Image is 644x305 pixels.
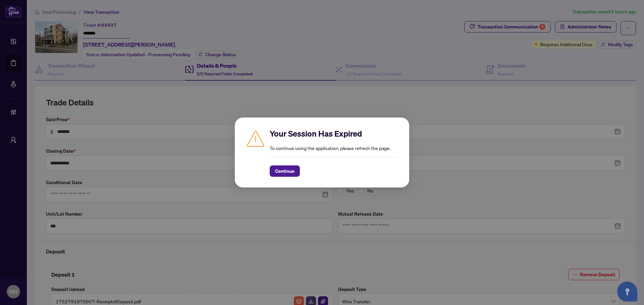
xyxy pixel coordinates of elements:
img: Caution icon [246,128,266,148]
div: To continue using the application, please refresh the page. [270,128,398,177]
button: Continue [270,165,300,177]
button: Open asap [617,282,637,302]
h2: Your Session Has Expired [270,128,398,139]
span: Continue [275,166,294,176]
